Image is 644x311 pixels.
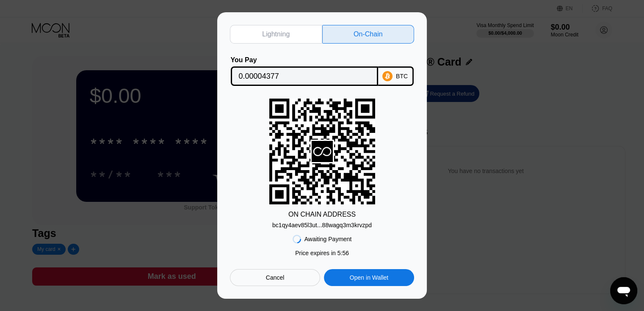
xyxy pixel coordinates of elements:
div: You PayBTC [230,56,414,86]
div: Cancel [266,274,285,281]
span: 5 : 56 [337,250,349,256]
div: On-Chain [354,30,382,39]
div: bc1qy4aev85l3ut...88wagq3m3krvzpd [272,222,372,228]
iframe: Button to launch messaging window [610,277,637,304]
div: Open in Wallet [350,274,388,281]
div: Cancel [230,269,320,286]
div: bc1qy4aev85l3ut...88wagq3m3krvzpd [272,218,372,228]
div: Open in Wallet [324,269,414,286]
div: BTC [396,73,408,80]
div: ON CHAIN ADDRESS [288,211,356,218]
div: Lightning [262,30,290,39]
div: On-Chain [322,25,415,44]
div: Awaiting Payment [304,236,352,242]
div: Price expires in [295,250,349,256]
div: Lightning [230,25,322,44]
div: You Pay [231,56,378,64]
